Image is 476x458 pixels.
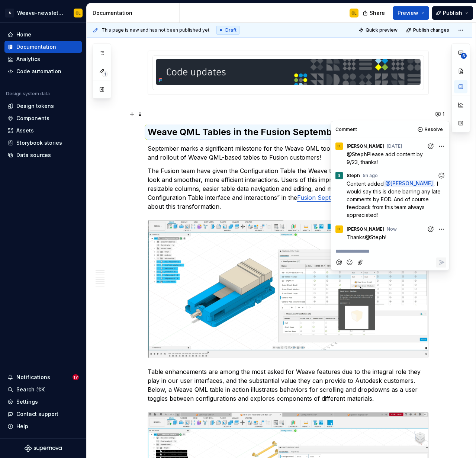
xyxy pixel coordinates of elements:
[425,126,443,132] span: Resolve
[4,41,82,53] a: Documentation
[225,27,237,33] span: Draft
[16,68,61,75] div: Code automation
[370,234,385,240] span: Steph
[17,9,65,17] div: Weave-newsletter
[347,226,384,232] span: [PERSON_NAME]
[337,143,341,149] div: CL
[347,180,384,187] span: Content added
[337,226,341,232] div: CL
[16,410,58,418] div: Contact support
[4,408,82,420] button: Contact support
[4,384,82,395] button: Search ⌘K
[16,423,28,430] div: Help
[16,374,50,381] div: Notifications
[347,173,360,179] span: Steph
[102,27,210,33] span: This page is new and has not been published yet.
[365,234,385,240] span: @
[148,144,429,162] p: September marks a significant milestone for the Weave QML toolkit, with the successful adoption a...
[148,166,429,211] p: The Fusion team have given the Configuration Table the Weave treatment, with a fresh modern look ...
[4,29,82,41] a: Home
[73,374,79,380] span: 17
[436,257,446,268] button: Reply
[16,127,34,134] div: Assets
[16,115,49,122] div: Components
[148,367,429,403] p: Table enhancements are among the most asked for Weave features due to the integral role they play...
[352,151,367,157] span: Steph
[4,112,82,124] a: Components
[347,151,367,157] span: @
[16,43,56,51] div: Documentation
[16,398,38,406] div: Settings
[16,151,51,159] div: Data sources
[5,9,14,17] div: A
[148,126,429,138] h2: Weave QML Tables in the Fusion September Release
[1,5,85,21] button: AWeave-newsletterCL
[433,109,448,119] button: 1
[4,371,82,383] button: Notifications17
[6,91,50,97] div: Design system data
[347,143,384,149] span: [PERSON_NAME]
[384,180,434,187] span: @
[75,10,81,16] div: CL
[404,25,453,35] button: Publish changes
[347,180,442,218] span: . I would say this is done barring any late comments by EOD. And of course feedback from this tea...
[16,386,45,393] div: Search ⌘K
[338,173,340,179] div: S
[385,234,386,240] span: !
[334,245,446,255] div: Composer editor
[356,257,366,268] button: Attach files
[432,6,473,20] button: Publish
[370,9,385,17] span: Share
[425,224,435,234] button: Add reaction
[443,9,462,17] span: Publish
[436,224,446,234] button: More
[393,6,429,20] button: Preview
[4,53,82,65] a: Analytics
[359,6,390,20] button: Share
[16,139,62,147] div: Storybook stories
[415,124,446,135] button: Resolve
[16,55,40,63] div: Analytics
[356,25,401,35] button: Quick preview
[425,141,435,151] button: Add reaction
[16,31,31,38] div: Home
[351,10,357,16] div: CL
[16,102,54,110] div: Design tokens
[4,149,82,161] a: Data sources
[335,126,357,132] div: Comment
[4,396,82,408] a: Settings
[366,27,398,33] span: Quick preview
[334,257,344,268] button: Mention someone
[413,27,449,33] span: Publish changes
[4,420,82,432] button: Help
[443,111,444,117] span: 1
[102,71,108,77] span: 1
[347,151,424,165] span: Please add content by 9/23, thanks!
[436,141,446,151] button: More
[347,234,365,240] span: Thanks
[297,194,393,201] a: Fusion September announcement
[4,65,82,77] a: Code automation
[4,100,82,112] a: Design tokens
[436,170,446,180] button: Add reaction
[345,257,355,268] button: Add emoji
[398,9,418,17] span: Preview
[25,445,62,452] svg: Supernova Logo
[148,220,428,358] img: 28bbae86-0334-4af9-b624-334311dd73eb.gif
[4,137,82,149] a: Storybook stories
[390,180,433,187] span: [PERSON_NAME]
[93,9,176,17] div: Documentation
[4,125,82,137] a: Assets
